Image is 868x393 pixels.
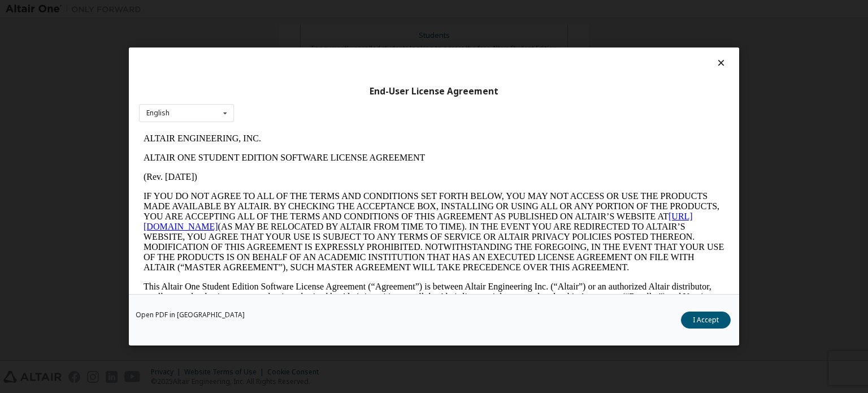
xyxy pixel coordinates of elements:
[5,153,585,193] p: This Altair One Student Edition Software License Agreement (“Agreement”) is between Altair Engine...
[5,83,554,102] a: [URL][DOMAIN_NAME]
[5,24,585,34] p: ALTAIR ONE STUDENT EDITION SOFTWARE LICENSE AGREEMENT
[5,62,585,144] p: IF YOU DO NOT AGREE TO ALL OF THE TERMS AND CONDITIONS SET FORTH BELOW, YOU MAY NOT ACCESS OR USE...
[681,312,731,329] button: I Accept
[146,110,170,116] div: English
[5,43,585,53] p: (Rev. [DATE])
[136,312,245,318] a: Open PDF in [GEOGRAPHIC_DATA]
[5,5,585,15] p: ALTAIR ENGINEERING, INC.
[139,86,729,97] div: End-User License Agreement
